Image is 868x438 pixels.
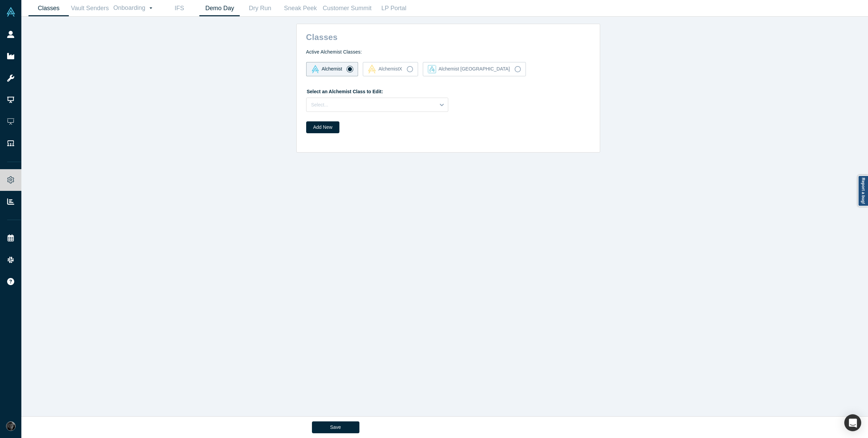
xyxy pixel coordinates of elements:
[6,421,16,431] img: Rami Chousein's Account
[374,0,414,16] a: LP Portal
[428,65,510,73] div: Alchemist [GEOGRAPHIC_DATA]
[280,0,320,16] a: Sneak Peek
[306,86,383,95] label: Select an Alchemist Class to Edit:
[306,49,590,55] h4: Active Alchemist Classes:
[320,0,374,16] a: Customer Summit
[111,0,159,16] a: Onboarding
[311,65,319,73] img: alchemist Vault Logo
[312,421,359,433] button: Save
[240,0,280,16] a: Dry Run
[159,0,199,16] a: IFS
[311,65,342,73] div: Alchemist
[858,175,868,206] a: Report a bug!
[6,7,16,17] img: Alchemist Vault Logo
[306,121,340,133] button: Add New
[428,65,436,73] img: alchemist_aj Vault Logo
[28,0,69,16] a: Classes
[199,0,240,16] a: Demo Day
[368,64,402,74] div: AlchemistX
[299,29,600,42] h2: Classes
[368,64,376,74] img: alchemistx Vault Logo
[69,0,111,16] a: Vault Senders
